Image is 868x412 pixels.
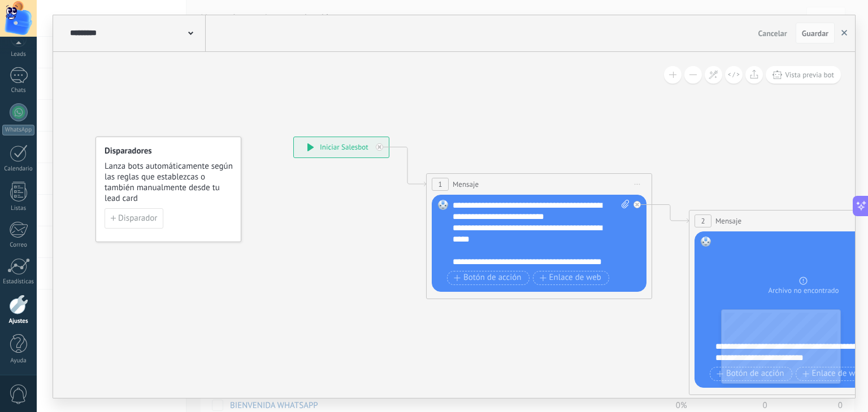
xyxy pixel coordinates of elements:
span: Lanza bots automáticamente según las reglas que establezcas o también manualmente desde tu lead card [105,161,233,204]
span: 2 [701,216,705,226]
h4: Disparadores [105,146,233,156]
span: Botón de acción [717,369,784,378]
div: WhatsApp [2,125,34,135]
button: Botón de acción [710,367,792,381]
span: 1 [438,179,442,189]
div: Leads [2,51,35,58]
div: Ajustes [2,318,35,325]
span: Disparador [118,214,157,222]
div: Chats [2,87,35,94]
span: Guardar [802,29,828,37]
span: Cancelar [758,28,787,38]
button: Enlace de web [533,271,609,285]
span: Enlace de web [540,273,601,282]
button: Guardar [796,23,835,44]
div: Iniciar Salesbot [294,137,389,157]
span: Botón de acción [454,273,522,282]
span: Mensaje [453,179,479,190]
div: Correo [2,242,35,249]
div: Calendario [2,165,35,173]
span: Archivo no encontrado [768,285,839,296]
button: Vista previa bot [766,66,841,84]
span: Vista previa bot [785,70,834,80]
button: Disparador [105,208,163,229]
button: Cancelar [754,25,792,42]
div: Estadísticas [2,278,35,286]
button: Botón de acción [447,271,530,285]
div: Ayuda [2,357,35,365]
div: Listas [2,205,35,212]
span: Mensaje [715,216,741,226]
